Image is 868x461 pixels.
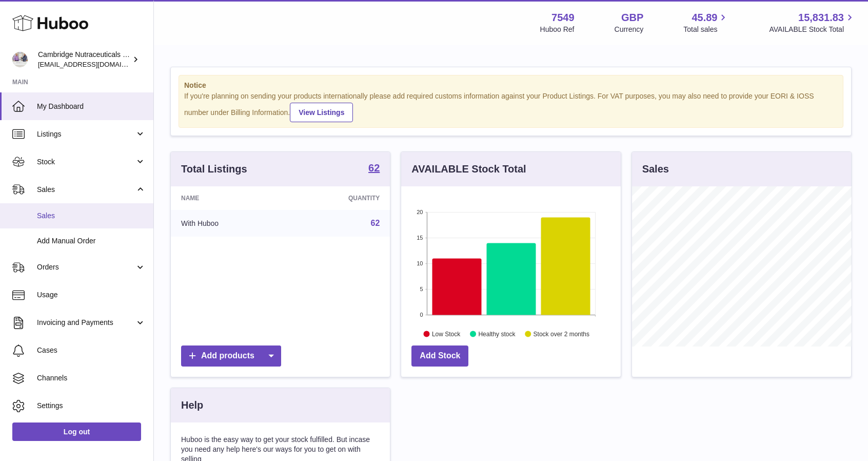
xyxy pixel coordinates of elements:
[37,129,135,139] span: Listings
[37,290,146,300] span: Usage
[683,11,729,34] a: 45.89 Total sales
[37,102,146,111] span: My Dashboard
[769,25,856,34] span: AVAILABLE Stock Total
[37,373,146,383] span: Channels
[184,81,838,90] strong: Notice
[411,345,468,367] a: Add Stock
[642,162,669,176] h3: Sales
[286,186,390,210] th: Quantity
[769,11,856,34] a: 15,831.83 AVAILABLE Stock Total
[37,318,135,328] span: Invoicing and Payments
[37,262,135,272] span: Orders
[534,330,589,337] text: Stock over 2 months
[683,25,729,34] span: Total sales
[411,162,526,176] h3: AVAILABLE Stock Total
[417,235,423,241] text: 15
[37,157,135,167] span: Stock
[417,209,423,215] text: 20
[38,50,130,69] div: Cambridge Nutraceuticals Ltd
[551,11,575,25] strong: 7549
[171,186,286,210] th: Name
[432,330,461,337] text: Low Stock
[479,330,516,337] text: Healthy stock
[37,185,135,195] span: Sales
[692,11,717,25] span: 45.89
[417,260,423,266] text: 10
[171,210,286,237] td: With Huboo
[368,163,380,173] strong: 62
[798,11,844,25] span: 15,831.83
[420,286,423,292] text: 5
[540,25,575,34] div: Huboo Ref
[37,211,146,221] span: Sales
[290,103,353,122] a: View Listings
[37,236,146,246] span: Add Manual Order
[181,345,281,367] a: Add products
[621,11,643,25] strong: GBP
[368,163,380,175] a: 62
[181,398,203,412] h3: Help
[181,162,247,176] h3: Total Listings
[420,312,423,318] text: 0
[37,345,146,355] span: Cases
[615,25,644,34] div: Currency
[184,91,838,122] div: If you're planning on sending your products internationally please add required customs informati...
[371,219,380,227] a: 62
[38,60,151,68] span: [EMAIL_ADDRESS][DOMAIN_NAME]
[12,422,141,441] a: Log out
[12,52,28,67] img: qvc@camnutra.com
[37,401,146,411] span: Settings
